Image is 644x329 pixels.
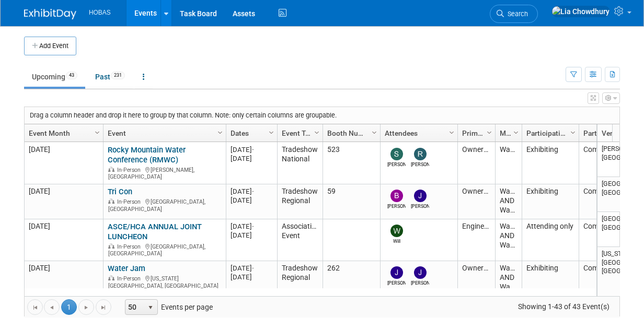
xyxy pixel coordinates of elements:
[24,67,85,87] a: Upcoming43
[125,300,143,314] span: 50
[495,261,522,313] td: Water AND Wastewater
[117,167,144,173] span: In-Person
[495,184,522,219] td: Water AND Wastewater
[29,124,96,142] a: Event Month
[231,231,272,240] div: [DATE]
[522,219,579,261] td: Attending only
[369,124,381,140] a: Column Settings
[579,261,635,313] td: Committed
[462,124,488,142] a: Primary Attendees
[108,187,132,196] a: Tri Con
[108,145,186,164] a: Rocky Mountain Water Conference (RMWC)
[231,196,272,205] div: [DATE]
[108,222,202,241] a: ASCE/HCA ANNUAL JOINT LUNCHEON
[323,261,380,313] td: 262
[277,142,323,184] td: Tradeshow National
[78,299,94,315] a: Go to the next page
[117,198,144,205] span: In-Person
[579,184,635,219] td: Committed
[87,67,133,87] a: Past231
[323,184,380,219] td: 59
[602,124,638,142] a: Venue Location
[108,242,221,257] div: [GEOGRAPHIC_DATA], [GEOGRAPHIC_DATA]
[108,197,221,213] div: [GEOGRAPHIC_DATA], [GEOGRAPHIC_DATA]
[108,264,145,273] a: Water Jam
[267,128,275,137] span: Column Settings
[512,128,520,137] span: Column Settings
[266,124,278,140] a: Column Settings
[490,5,538,23] a: Search
[390,148,403,160] img: Stephen Alston
[231,124,270,142] a: Dates
[579,219,635,261] td: Committed
[277,261,323,313] td: Tradeshow Regional
[387,237,406,245] div: Will Stafford
[457,261,495,313] td: Owners/Engineers
[282,124,316,142] a: Event Type (Tradeshow National, Regional, State, Sponsorship, Assoc Event)
[44,299,60,315] a: Go to the previous page
[313,128,321,137] span: Column Settings
[583,124,628,142] a: Participation
[390,225,403,237] img: Will Stafford
[66,72,77,79] span: 43
[387,279,406,287] div: Joe Tipton
[108,274,221,289] div: [US_STATE][GEOGRAPHIC_DATA], [GEOGRAPHIC_DATA]
[48,303,56,312] span: Go to the previous page
[387,160,406,168] div: Stephen Alston
[526,124,572,142] a: Participation Type
[370,128,378,137] span: Column Settings
[569,128,577,137] span: Column Settings
[390,190,403,202] img: Bryant Welch
[24,37,76,55] button: Add Event
[414,266,427,279] img: Jeffrey LeBlanc
[390,266,403,279] img: Joe Tipton
[484,124,496,140] a: Column Settings
[551,6,610,17] img: Lia Chowdhury
[312,124,323,140] a: Column Settings
[252,222,254,230] span: -
[25,142,103,184] td: [DATE]
[25,219,103,261] td: [DATE]
[24,9,76,19] img: ExhibitDay
[231,264,272,273] div: [DATE]
[447,128,456,137] span: Column Settings
[108,124,219,142] a: Event
[323,142,380,184] td: 523
[411,202,429,210] div: Jeffrey LeBlanc
[108,165,221,181] div: [PERSON_NAME], [GEOGRAPHIC_DATA]
[89,9,111,16] span: HOBAS
[414,190,427,202] img: Jeffrey LeBlanc
[252,187,254,195] span: -
[500,124,515,142] a: Market
[509,299,619,314] span: Showing 1-43 of 43 Event(s)
[387,202,406,210] div: Bryant Welch
[277,184,323,219] td: Tradeshow Regional
[231,222,272,231] div: [DATE]
[117,275,144,282] span: In-Person
[579,142,635,184] td: Committed
[522,261,579,313] td: Exhibiting
[495,142,522,184] td: Water
[31,303,39,312] span: Go to the first page
[82,303,90,312] span: Go to the next page
[568,124,579,140] a: Column Settings
[231,154,272,163] div: [DATE]
[108,275,114,280] img: In-Person Event
[25,261,103,313] td: [DATE]
[92,124,103,140] a: Column Settings
[25,184,103,219] td: [DATE]
[108,198,114,204] img: In-Person Event
[252,264,254,272] span: -
[215,124,226,140] a: Column Settings
[93,128,101,137] span: Column Settings
[385,124,451,142] a: Attendees
[99,303,108,312] span: Go to the last page
[411,160,429,168] div: Rene Garcia
[485,128,493,137] span: Column Settings
[61,299,77,315] span: 1
[495,219,522,261] td: Water AND Wastewater
[96,299,111,315] a: Go to the last page
[111,72,125,79] span: 231
[108,243,114,249] img: In-Person Event
[25,107,619,124] div: Drag a column header and drop it here to group by that column. Note: only certain columns are gro...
